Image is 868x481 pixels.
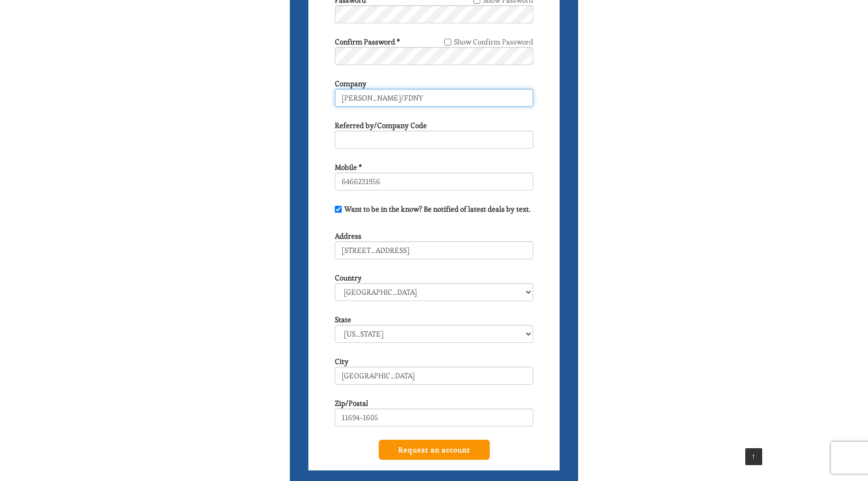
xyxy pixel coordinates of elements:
input: Show Confirm Password [444,39,451,46]
label: State [335,314,351,325]
label: Address [335,231,361,241]
label: Mobile * [335,162,362,173]
label: City [335,356,349,367]
label: Country [335,273,362,283]
label: Company [335,78,367,89]
label: Confirm Password * [335,37,400,47]
input: Request an account [379,440,490,460]
input: Enter address [335,241,533,259]
label: Want to be in the know? Be notified of latest deals by text. [335,204,531,214]
a: ↑ [745,448,762,465]
label: Referred by/Company Code [335,120,427,131]
label: Zip/Postal [335,398,368,409]
input: Want to be in the know? Be notified of latest deals by text. [335,206,342,213]
label: Show Confirm Password [444,37,533,47]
